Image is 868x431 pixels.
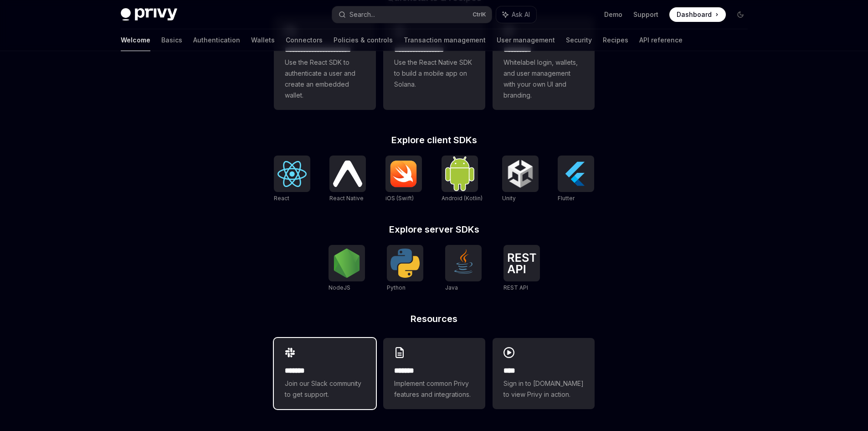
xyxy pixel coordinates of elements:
[473,11,486,18] span: Ctrl K
[633,10,658,19] a: Support
[442,195,483,202] span: Android (Kotlin)
[394,378,474,400] span: Implement common Privy features and integrations.
[274,314,595,323] h2: Resources
[404,29,486,51] a: Transaction management
[121,29,150,51] a: Welcome
[285,378,365,400] span: Join our Slack community to get support.
[161,29,182,51] a: Basics
[274,156,310,203] a: ReactReact
[383,338,485,409] a: **** **Implement common Privy features and integrations.
[333,161,362,187] img: React Native
[445,284,458,291] span: Java
[733,7,748,22] button: Toggle dark mode
[329,156,366,203] a: React NativeReact Native
[669,7,726,22] a: Dashboard
[442,156,483,203] a: Android (Kotlin)Android (Kotlin)
[677,10,712,19] span: Dashboard
[387,245,423,292] a: PythonPython
[329,284,350,291] span: NodeJS
[387,284,406,291] span: Python
[389,160,418,187] img: iOS (Swift)
[274,338,376,409] a: **** **Join our Slack community to get support.
[503,245,540,292] a: REST APIREST API
[502,195,516,202] span: Unity
[394,57,474,90] span: Use the React Native SDK to build a mobile app on Solana.
[566,29,592,51] a: Security
[558,195,575,202] span: Flutter
[639,29,683,51] a: API reference
[385,195,414,202] span: iOS (Swift)
[445,245,482,292] a: JavaJava
[121,8,177,21] img: dark logo
[193,29,240,51] a: Authentication
[445,156,474,191] img: Android (Kotlin)
[383,17,485,110] a: **** **** **** ***Use the React Native SDK to build a mobile app on Solana.
[390,249,420,278] img: Python
[274,225,595,234] h2: Explore server SDKs
[286,29,323,51] a: Connectors
[274,195,289,202] span: React
[329,195,364,202] span: React Native
[332,6,492,23] button: Search...CtrlK
[512,10,530,19] span: Ask AI
[493,17,595,110] a: **** *****Whitelabel login, wallets, and user management with your own UI and branding.
[496,6,536,23] button: Ask AI
[329,245,365,292] a: NodeJSNodeJS
[449,249,478,278] img: Java
[502,156,539,203] a: UnityUnity
[603,29,628,51] a: Recipes
[274,135,595,145] h2: Explore client SDKs
[251,29,275,51] a: Wallets
[558,156,594,203] a: FlutterFlutter
[497,29,555,51] a: User management
[285,57,365,101] span: Use the React SDK to authenticate a user and create an embedded wallet.
[507,253,536,273] img: REST API
[332,249,361,278] img: NodeJS
[349,9,375,20] div: Search...
[561,159,591,188] img: Flutter
[493,338,595,409] a: ****Sign in to [DOMAIN_NAME] to view Privy in action.
[506,159,535,188] img: Unity
[503,378,584,400] span: Sign in to [DOMAIN_NAME] to view Privy in action.
[334,29,393,51] a: Policies & controls
[503,284,528,291] span: REST API
[503,57,584,101] span: Whitelabel login, wallets, and user management with your own UI and branding.
[277,161,307,187] img: React
[385,156,422,203] a: iOS (Swift)iOS (Swift)
[604,10,622,19] a: Demo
